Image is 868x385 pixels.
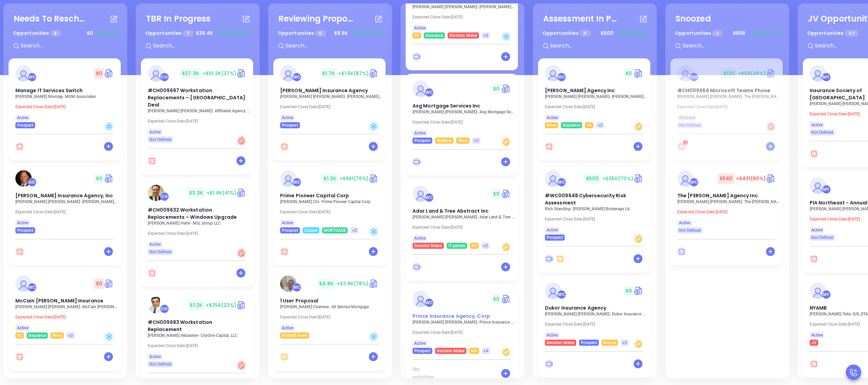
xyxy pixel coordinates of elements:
[149,241,161,248] span: Active
[501,189,511,199] a: Quote
[97,30,118,37] span: +$0 (0%)
[369,227,379,237] div: Cold
[587,122,592,129] span: PA
[602,175,634,182] span: +$350 (70%)
[320,68,336,79] span: $ 1.7K
[501,84,511,94] img: Quote
[634,286,643,296] img: Quote
[148,206,237,220] span: #CH009632 Workstation Replacements – Windows Upgrade
[273,269,386,339] a: profileWalter Contreras$4.8K+$3.8K(78%)Circle dollar1 User Proposal[PERSON_NAME] Chamow- All Serv...
[545,87,615,94] span: Dreher Agency Inc
[414,234,425,242] span: Active
[682,41,784,50] input: Search...
[104,122,114,131] div: Cold
[188,300,204,311] span: $ 1.2K
[14,13,89,25] div: Needs To Reschedule
[304,227,318,234] span: Copper
[13,27,61,40] p: Opportunities
[369,279,379,289] a: Quote
[617,30,647,37] span: +$350 (70%)
[15,199,118,204] p: Lee Gaudette - Gaudette Insurance Agency, Inc.
[339,175,369,182] span: +$961 (76%)
[731,28,747,39] span: $ 658
[406,179,518,249] a: profileWalter Contreras$0Circle dollarAdar Land & Tree Abstract Inc[PERSON_NAME] [PERSON_NAME]- A...
[15,210,118,214] p: Expected Close Date: [DATE]
[542,27,591,40] p: Opportunities
[236,248,246,258] div: Hot
[811,226,823,234] span: Active
[15,65,32,82] img: Manage IT Services Switch
[414,129,425,137] span: Active
[557,178,566,187] div: Walter Contreras
[413,313,491,319] span: Prince Insurance Agency, Corp.
[292,178,301,187] div: Walter Contreras
[634,234,643,244] div: Warm
[501,32,511,42] div: Cold
[17,122,33,129] span: Prospect
[148,87,245,108] span: #CH009697 Workstation Replacements – GA Deal
[17,114,28,122] span: Active
[811,121,823,129] span: Active
[152,41,255,50] input: Search...
[413,208,489,214] span: Adar Land & Tree Abstract Inc
[273,58,386,128] a: profileWalter Contreras$1.7K+$1.5K(87%)Circle dollar[PERSON_NAME] Insurance Agency[PERSON_NAME] [...
[17,227,33,234] span: Prospect
[580,30,591,37] span: 5
[538,276,652,381] div: profileWalter Contreras$0Circle dollarDukor Insurance Agency[PERSON_NAME] [PERSON_NAME]- Dukor In...
[292,283,301,292] div: Walter Contreras
[677,87,770,94] span: #CH009664 Microsoft Teams Phone
[413,225,515,230] p: Expected Close Date: [DATE]
[406,74,518,144] a: profileWalter Contreras$0Circle dollarAsg Mortgage Services Inc[PERSON_NAME] [PERSON_NAME]- Asg M...
[690,73,698,82] div: Carla Humber
[141,178,255,290] div: profileCarla Humber$3.3K+$1.4K(41%)Circle dollar#CH009632 Workstation Replacements – Windows Upgr...
[670,9,784,58] div: SnoozedOpportunities 2$658+$489(74%)
[563,122,580,129] span: Insurance
[822,290,831,299] div: Megan Youmans
[414,242,442,249] span: Decision Maker
[472,242,477,249] span: NY
[273,163,386,233] a: profileWalter Contreras$1.3K+$961(76%)Circle dollarPrime Pioneer Capital Corp[PERSON_NAME] Chi- P...
[278,13,353,25] div: Reviewing Proposal
[679,114,695,122] span: Snoozed
[160,304,169,313] div: Carla Humber
[677,199,780,204] p: Jessica A. Hess - The Willis E. Kilborne Agency Inc.
[28,283,37,292] div: Walter Contreras
[810,87,865,101] span: Insurance Society of Philadelphia
[183,30,193,37] span: 7
[104,173,114,184] img: Quote
[369,122,379,131] div: Cold
[677,192,759,199] span: The Willis E. Kilborne Agency Inc.
[449,32,477,39] span: Decision Maker
[474,137,479,144] span: +3
[280,275,296,292] img: 1 User Proposal
[141,9,255,58] div: TBR In ProgressOpportunities 7$38.4K+$14.4K(38%)
[338,70,369,77] span: +$1.5K (87%)
[670,58,784,163] div: profileCarla Humber$120+$58(49%)Circle dollar#CH009664 Microsoft Teams Phone[PERSON_NAME] [PERSON...
[141,58,255,178] div: profileCarla Humber$27.3K+$10.2K(37%)Circle dollar#CH009697 Workstation Replacements – [GEOGRAPHI...
[280,315,382,319] p: Expected Close Date: [DATE]
[369,68,379,79] a: Quote
[285,41,387,50] input: Search...
[206,302,236,309] span: +$256 (22%)
[28,73,37,82] div: Walter Contreras
[315,30,326,37] span: 5
[599,28,615,39] span: $ 500
[15,297,103,304] span: McCain Atkinson Insurance
[545,104,647,109] p: Expected Close Date: [DATE]
[15,304,118,309] p: David Atkinson - McCain Atkinson Insurance
[17,219,28,227] span: Active
[317,279,335,289] span: $ 4.8K
[810,65,826,82] img: Insurance Society of Philadelphia
[280,210,382,214] p: Expected Close Date: [DATE]
[679,122,701,129] span: Not Defined
[236,68,246,79] a: Quote
[545,192,626,206] span: #WC009648 Cybersecurity Risk Assessment
[280,304,382,309] p: Andy Chamow - All Service Mortgage
[491,189,501,199] span: $ 0
[545,283,561,299] img: Dukor Insurance Agency
[146,13,211,25] div: TBR In Progress
[690,178,698,187] div: Walter Contreras
[624,286,634,296] span: $ 0
[352,227,357,234] span: +2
